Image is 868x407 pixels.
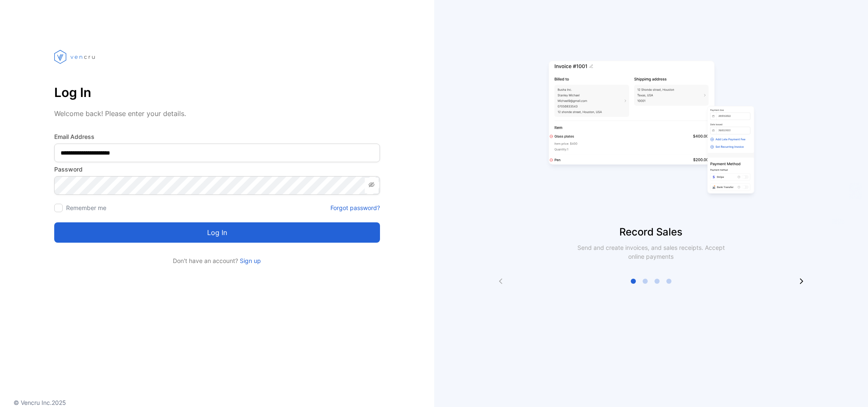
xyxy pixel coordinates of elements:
[54,108,380,119] p: Welcome back! Please enter your details.
[238,257,261,264] a: Sign up
[54,132,380,141] label: Email Address
[54,34,97,80] img: vencru logo
[66,204,106,211] label: Remember me
[570,243,732,261] p: Send and create invoices, and sales receipts. Accept online payments
[330,203,380,212] a: Forgot password?
[54,222,380,243] button: Log in
[54,82,380,102] p: Log In
[545,34,757,224] img: slider image
[54,165,380,174] label: Password
[54,256,380,265] p: Don't have an account?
